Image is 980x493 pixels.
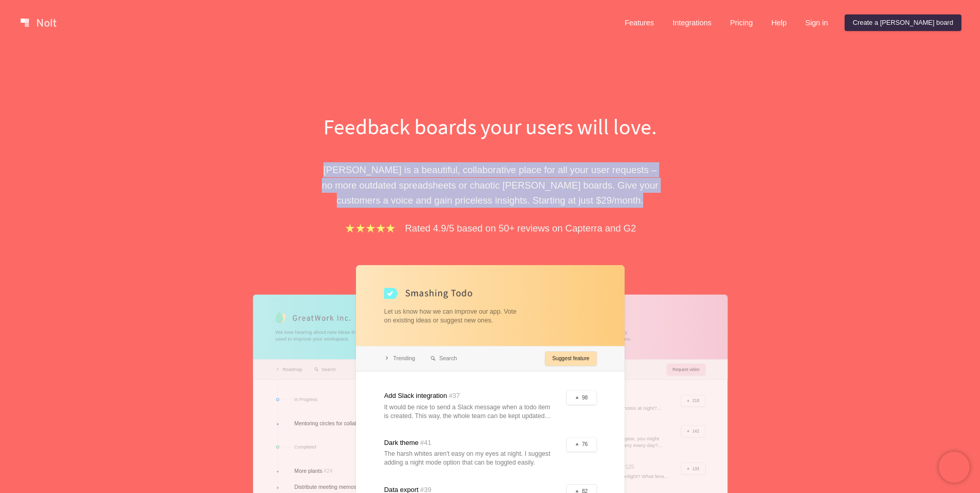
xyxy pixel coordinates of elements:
h1: Feedback boards your users will love. [312,112,668,142]
p: [PERSON_NAME] is a beautiful, collaborative place for all your user requests – no more outdated s... [312,162,668,208]
p: Rated 4.9/5 based on 50+ reviews on Capterra and G2 [405,221,636,236]
a: Integrations [664,14,720,31]
a: Pricing [722,14,761,31]
img: stars.b067e34983.png [344,222,397,234]
a: Help [763,14,795,31]
a: Sign in [797,14,836,31]
a: Create a [PERSON_NAME] board [845,14,961,31]
iframe: Chatra live chat [939,452,970,483]
a: Features [616,14,662,31]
